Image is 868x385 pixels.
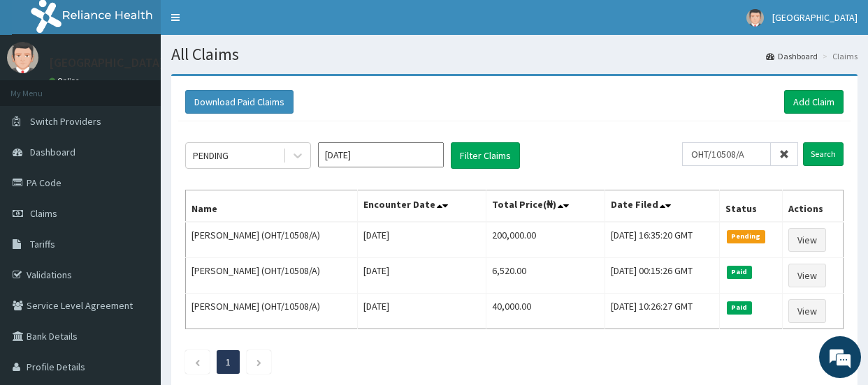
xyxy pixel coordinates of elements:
[193,149,229,163] div: PENDING
[318,142,444,167] input: Select Month and Year
[49,56,164,69] p: [GEOGRAPHIC_DATA]
[358,222,486,258] td: [DATE]
[719,190,782,222] th: Status
[605,222,719,258] td: [DATE] 16:35:20 GMT
[186,190,358,222] th: Name
[746,9,764,27] img: User Image
[186,258,358,294] td: [PERSON_NAME] (OHT/10508/A)
[451,142,520,169] button: Filter Claims
[788,264,826,287] a: View
[49,76,82,86] a: Online
[186,222,358,258] td: [PERSON_NAME] (OHT/10508/A)
[226,356,231,368] a: Page 1 is your current page
[186,294,358,329] td: [PERSON_NAME] (OHT/10508/A)
[682,142,771,166] input: Search by HMO ID
[256,356,262,368] a: Next page
[486,294,605,329] td: 40,000.00
[772,11,858,24] span: [GEOGRAPHIC_DATA]
[788,228,826,252] a: View
[727,266,752,278] span: Paid
[788,299,826,323] a: View
[358,258,486,294] td: [DATE]
[605,258,719,294] td: [DATE] 00:15:26 GMT
[605,190,719,222] th: Date Filed
[7,42,38,73] img: User Image
[30,238,55,250] span: Tariffs
[605,294,719,329] td: [DATE] 10:26:27 GMT
[727,301,752,314] span: Paid
[358,294,486,329] td: [DATE]
[486,222,605,258] td: 200,000.00
[727,230,765,243] span: Pending
[30,146,75,158] span: Dashboard
[30,207,57,220] span: Claims
[486,190,605,222] th: Total Price(₦)
[358,190,486,222] th: Encounter Date
[803,142,844,166] input: Search
[194,356,201,368] a: Previous page
[783,190,844,222] th: Actions
[486,258,605,294] td: 6,520.00
[784,90,844,114] a: Add Claim
[819,50,858,62] li: Claims
[171,45,858,63] h1: All Claims
[30,115,101,128] span: Switch Providers
[185,90,294,114] button: Download Paid Claims
[766,50,818,62] a: Dashboard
